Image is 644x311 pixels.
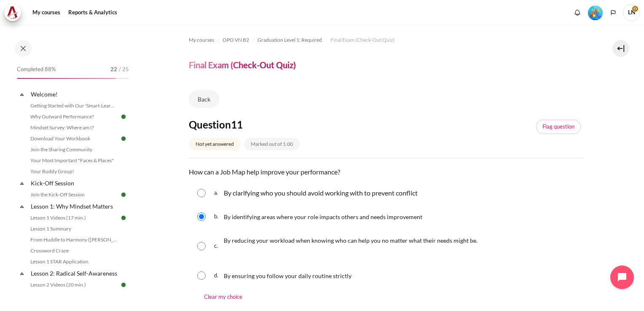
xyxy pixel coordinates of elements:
span: Collapse [18,269,26,278]
a: Join the Kick-Off Session [28,190,120,200]
a: Architeck Architeck [4,4,25,21]
p: By clarifying who you should avoid working with to prevent conflict [224,188,418,198]
a: Reports & Analytics [65,4,120,21]
h4: Question [189,118,354,131]
a: Welcome! [30,88,120,100]
span: My courses [189,36,214,44]
img: Done [120,113,127,121]
img: Done [120,281,127,289]
span: d. [214,269,222,282]
img: Done [120,135,127,142]
div: Not yet answered [189,138,241,150]
a: Lesson 1 Summary [28,224,120,234]
a: Lesson 1 Videos (17 min.) [28,213,120,223]
span: Collapse [18,179,26,188]
span: Completed 88% [17,65,56,74]
div: Level #5 [588,5,603,20]
span: LN [623,4,640,21]
a: Clear my choice [196,289,251,306]
img: Architeck [7,6,19,19]
a: Flagged [536,120,581,134]
button: Languages [607,6,620,19]
img: Done [120,214,127,222]
img: Done [120,191,127,198]
a: Graduation Level 1: Required [258,35,322,45]
div: 88% [17,78,115,79]
span: Collapse [18,90,26,99]
span: b. [214,210,222,223]
span: By reducing your workload when knowing who can help you no matter what their needs might be. [224,237,478,244]
h4: Final Exam (Check-Out Quiz) [189,59,296,70]
span: Graduation Level 1: Required [258,36,322,44]
span: By ensuring you follow your daily routine strictly [224,272,352,279]
a: Lesson 1: Why Mindset Matters [30,201,120,212]
a: My courses [189,35,214,45]
a: From Huddle to Harmony ([PERSON_NAME]'s Story) [28,235,120,245]
a: OPO VN B2 [223,35,249,45]
p: How can a Job Map help improve your performance? [189,167,584,177]
nav: Navigation bar [189,33,584,47]
a: My courses [30,4,63,21]
div: Marked out of 1.00 [244,138,300,150]
a: User menu [623,4,640,21]
a: Lesson 2 Videos (20 min.) [28,280,120,290]
a: Back [189,90,219,108]
span: Collapse [18,202,26,211]
a: Why Outward Performance? [28,112,120,122]
a: Lesson 1 STAR Application [28,257,120,267]
a: Level #5 [585,5,606,20]
span: / 25 [119,65,129,74]
a: Lesson 2: Radical Self-Awareness [30,268,120,279]
a: Final Exam (Check-Out Quiz) [330,35,395,45]
span: a. [214,186,222,200]
a: Crossword Craze [28,246,120,256]
a: Download Your Workbook [28,134,120,144]
span: By identifying areas where your role impacts others and needs improvement [224,213,422,220]
a: Your Most Important "Faces & Places" [28,155,120,166]
a: Join the Sharing Community [28,145,120,155]
div: Show notification window with no new notifications [571,6,584,19]
a: Kick-Off Session [30,177,120,189]
a: Mindset Survey: Where am I? [28,123,120,133]
span: OPO VN B2 [223,36,249,44]
span: 11 [231,118,243,131]
img: Level #5 [588,5,603,20]
a: Getting Started with Our 'Smart-Learning' Platform [28,101,120,111]
span: c. [214,233,222,259]
span: Final Exam (Check-Out Quiz) [330,36,395,44]
span: 22 [110,65,117,74]
a: Your Buddy Group! [28,166,120,177]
